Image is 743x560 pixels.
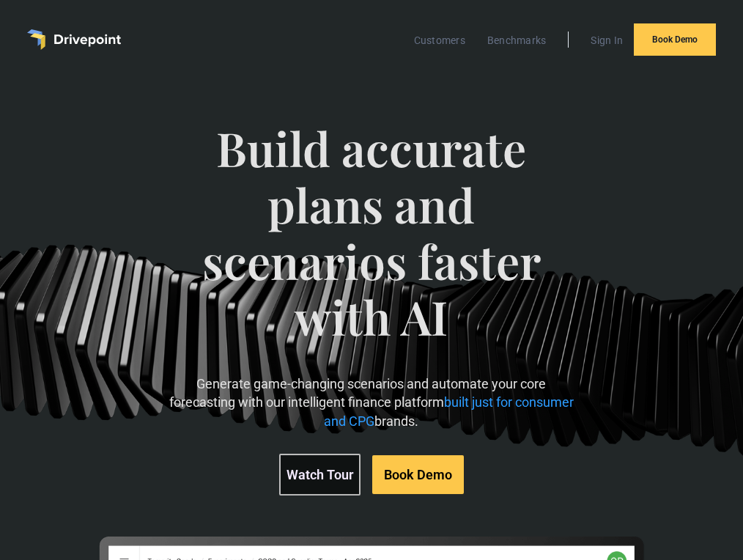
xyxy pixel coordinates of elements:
[279,454,361,495] a: Watch Tour
[480,31,554,50] a: Benchmarks
[634,23,716,56] a: Book Demo
[407,31,473,50] a: Customers
[372,455,464,494] a: Book Demo
[166,120,577,375] span: Build accurate plans and scenarios faster with AI
[324,394,574,428] span: built just for consumer and CPG
[583,31,630,50] a: Sign In
[27,29,121,50] a: home
[166,375,577,430] p: Generate game-changing scenarios and automate your core forecasting with our intelligent finance ...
